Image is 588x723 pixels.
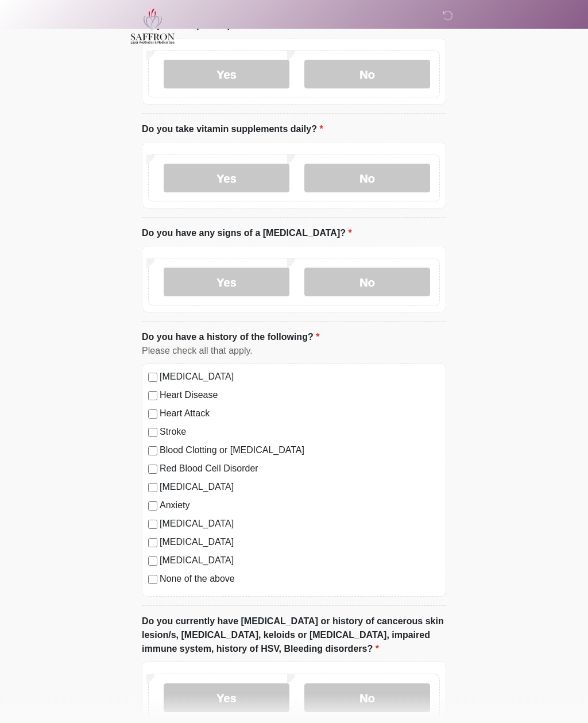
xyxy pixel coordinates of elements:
img: Saffron Laser Aesthetics and Medical Spa Logo [130,9,175,44]
input: [MEDICAL_DATA] [148,539,157,548]
input: [MEDICAL_DATA] [148,484,157,493]
label: Blood Clotting or [MEDICAL_DATA] [160,444,440,458]
label: [MEDICAL_DATA] [160,517,440,531]
label: No [304,684,430,713]
label: Anxiety [160,499,440,513]
label: Do you currently have [MEDICAL_DATA] or history of cancerous skin lesion/s, [MEDICAL_DATA], keloi... [142,615,446,656]
input: Heart Disease [148,392,157,401]
label: None of the above [160,573,440,586]
label: Stroke [160,426,440,439]
label: Red Blood Cell Disorder [160,462,440,476]
input: None of the above [148,575,157,585]
input: [MEDICAL_DATA] [148,520,157,529]
input: Anxiety [148,502,157,511]
input: [MEDICAL_DATA] [148,557,157,566]
div: Please check all that apply. [142,345,446,358]
label: Heart Attack [160,407,440,421]
label: Yes [164,268,289,297]
label: [MEDICAL_DATA] [160,481,440,494]
input: [MEDICAL_DATA] [148,373,157,382]
input: Blood Clotting or [MEDICAL_DATA] [148,447,157,456]
label: Yes [164,60,289,89]
label: Yes [164,684,289,713]
label: Heart Disease [160,389,440,403]
label: No [304,164,430,193]
label: Do you have any signs of a [MEDICAL_DATA]? [142,227,352,241]
label: [MEDICAL_DATA] [160,554,440,568]
input: Heart Attack [148,410,157,419]
label: [MEDICAL_DATA] [160,536,440,550]
label: Yes [164,164,289,193]
label: No [304,60,430,89]
input: Red Blood Cell Disorder [148,465,157,474]
label: [MEDICAL_DATA] [160,370,440,384]
label: Do you have a history of the following? [142,331,319,345]
label: No [304,268,430,297]
label: Do you take vitamin supplements daily? [142,123,323,137]
input: Stroke [148,428,157,438]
